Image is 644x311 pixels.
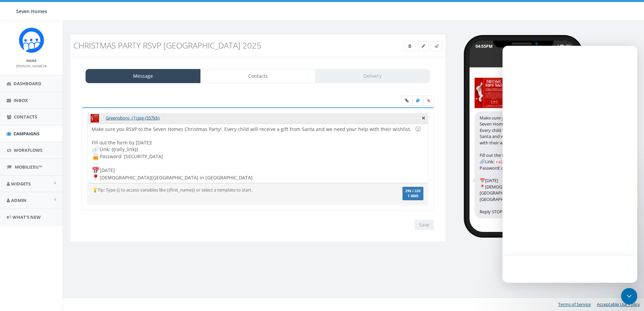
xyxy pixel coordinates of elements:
[434,43,439,49] span: Send Test Message
[422,43,425,49] span: Edit Campaign
[16,63,47,69] a: [PERSON_NAME]
[621,288,637,304] div: Open Intercom Messenger
[14,147,42,153] span: Workflows
[13,80,41,87] span: Dashboard
[88,124,428,183] div: Make sure you RSVP to the Seven Homes Christmas Party! Every child will receive a gift from Santa...
[12,214,41,220] span: What's New
[13,97,28,103] span: Inbox
[405,195,421,198] span: 1 MMS
[11,181,31,187] span: Widgets
[92,167,99,174] img: 📅
[73,41,348,50] h3: Christmas Party RSVP [GEOGRAPHIC_DATA] 2025
[408,43,411,49] span: Delete Campaign
[15,164,42,170] span: MobilizeU™
[11,197,27,203] span: Admin
[494,159,521,165] code: rally_link
[26,58,37,63] small: Name
[92,146,99,153] img: 🔗
[475,111,550,218] div: Make sure you RSVP to the Seven Homes Christmas Party! Every child will receive a gift from Santa...
[414,125,422,133] div: Use the TAB key to insert emoji faster
[16,8,47,14] span: Seven Homes
[16,64,47,68] small: [PERSON_NAME]
[476,43,492,49] div: 04:55PM
[423,96,434,106] span: Attach your media
[597,301,640,307] a: Acceptable Use Policy
[558,301,591,307] a: Terms of Service
[86,69,201,83] a: Message
[14,114,37,120] span: Contacts
[200,69,316,83] a: Contacts
[92,174,99,181] img: 📍
[412,96,423,106] label: Insert Template Text
[405,189,421,193] span: 296 / 320
[13,131,39,137] span: Campaigns
[19,28,44,53] img: Rally_Corp_Icon.png
[92,153,99,160] img: 🔒
[87,187,372,193] div: 💡Tip: Type {{ to access variables like {{first_name}} or select a template to start.
[106,115,160,121] a: Greensboro_(1).jpg (557kb)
